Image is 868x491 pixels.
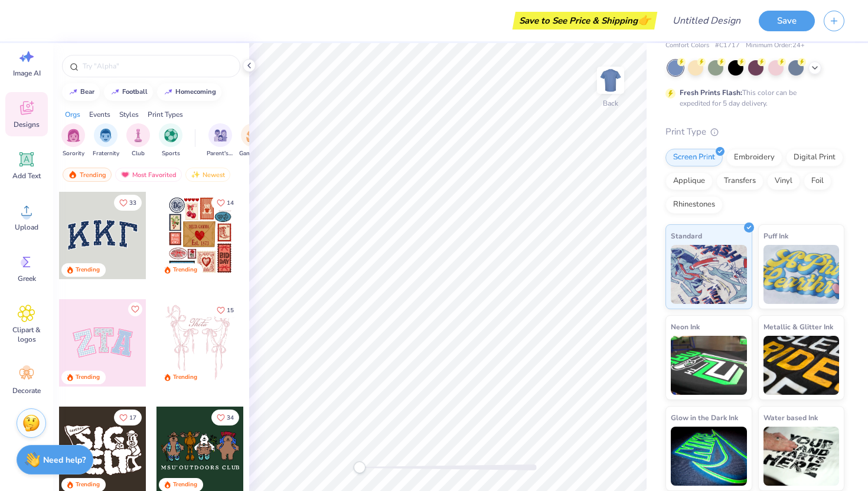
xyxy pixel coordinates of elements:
[173,266,197,274] div: Trending
[665,125,844,139] div: Print Type
[120,171,130,179] img: most_fav.gif
[680,87,825,109] div: This color can be expedited for 5 day delivery.
[726,149,782,166] div: Embroidery
[14,120,40,129] span: Designs
[76,266,100,274] div: Trending
[65,109,80,120] div: Orgs
[164,129,178,142] img: Sports Image
[207,149,234,158] span: Parent's Weekend
[746,41,805,51] span: Minimum Order: 24 +
[239,123,266,158] button: filter button
[68,89,78,96] img: trend_line.gif
[80,89,94,95] div: bear
[175,89,216,95] div: homecoming
[132,129,145,142] img: Club Image
[759,11,815,31] button: Save
[239,123,266,158] div: filter for Game Day
[18,274,36,283] span: Greek
[15,222,38,232] span: Upload
[129,200,136,206] span: 33
[767,172,800,190] div: Vinyl
[164,89,173,96] img: trend_line.gif
[665,196,723,214] div: Rhinestones
[680,88,742,97] strong: Fresh Prints Flash:
[638,13,651,27] span: 👉
[162,149,180,158] span: Sports
[61,123,85,158] button: filter button
[129,415,136,421] span: 17
[665,149,723,166] div: Screen Print
[126,123,150,158] button: filter button
[671,245,747,304] img: Standard
[211,410,239,425] button: Like
[67,129,80,142] img: Sorority Image
[763,245,840,304] img: Puff Ink
[246,129,260,142] img: Game Day Image
[354,461,366,473] div: Accessibility label
[763,411,818,424] span: Water based Ink
[211,302,239,318] button: Like
[114,410,142,425] button: Like
[81,60,233,72] input: Try "Alpha"
[110,89,120,96] img: trend_line.gif
[148,109,183,120] div: Print Types
[63,168,112,182] div: Trending
[159,123,182,158] div: filter for Sports
[207,123,234,158] button: filter button
[126,123,150,158] div: filter for Club
[93,123,119,158] button: filter button
[665,41,709,51] span: Comfort Colors
[671,427,747,486] img: Glow in the Dark Ink
[227,415,234,421] span: 34
[115,168,182,182] div: Most Favorited
[599,68,622,92] img: Back
[603,98,618,109] div: Back
[68,171,77,179] img: trending.gif
[227,200,234,206] span: 14
[786,149,843,166] div: Digital Print
[93,149,119,158] span: Fraternity
[12,171,41,181] span: Add Text
[122,89,148,95] div: football
[804,172,831,190] div: Foil
[76,373,100,382] div: Trending
[185,168,230,182] div: Newest
[671,411,738,424] span: Glow in the Dark Ink
[763,320,833,333] span: Metallic & Glitter Ink
[671,230,702,242] span: Standard
[61,123,85,158] div: filter for Sorority
[173,373,197,382] div: Trending
[89,109,110,120] div: Events
[173,480,197,489] div: Trending
[119,109,139,120] div: Styles
[114,195,142,211] button: Like
[716,172,763,190] div: Transfers
[214,129,227,142] img: Parent's Weekend Image
[99,129,112,142] img: Fraternity Image
[665,172,713,190] div: Applique
[157,83,221,101] button: homecoming
[207,123,234,158] div: filter for Parent's Weekend
[515,12,654,30] div: Save to See Price & Shipping
[12,386,41,395] span: Decorate
[763,230,788,242] span: Puff Ink
[43,454,86,466] strong: Need help?
[62,83,100,101] button: bear
[239,149,266,158] span: Game Day
[663,9,750,32] input: Untitled Design
[671,336,747,395] img: Neon Ink
[132,149,145,158] span: Club
[63,149,84,158] span: Sorority
[13,68,41,78] span: Image AI
[104,83,153,101] button: football
[93,123,119,158] div: filter for Fraternity
[763,336,840,395] img: Metallic & Glitter Ink
[671,320,700,333] span: Neon Ink
[763,427,840,486] img: Water based Ink
[76,480,100,489] div: Trending
[211,195,239,211] button: Like
[227,307,234,313] span: 15
[715,41,740,51] span: # C1717
[128,302,142,316] button: Like
[159,123,182,158] button: filter button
